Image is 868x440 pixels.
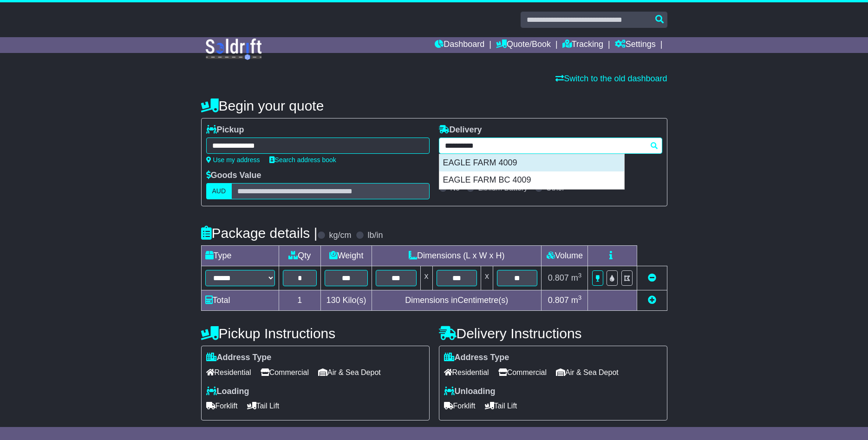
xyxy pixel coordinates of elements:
[206,353,272,363] label: Address Type
[321,290,372,311] td: Kilo(s)
[548,273,569,282] span: 0.807
[485,399,517,413] span: Tail Lift
[247,399,280,413] span: Tail Lift
[201,246,279,266] td: Type
[435,37,484,53] a: Dashboard
[562,37,603,53] a: Tracking
[498,365,547,380] span: Commercial
[439,154,624,172] div: EAGLE FARM 4009
[578,294,582,301] sup: 3
[615,37,656,53] a: Settings
[556,365,619,380] span: Air & Sea Depot
[439,326,667,341] h4: Delivery Instructions
[648,273,656,282] a: Remove this item
[269,156,336,164] a: Search address book
[481,266,493,290] td: x
[372,290,542,311] td: Dimensions in Centimetre(s)
[542,246,588,266] td: Volume
[329,230,351,241] label: kg/cm
[648,296,656,305] a: Add new item
[206,183,232,199] label: AUD
[548,296,569,305] span: 0.807
[326,296,340,305] span: 130
[201,225,318,241] h4: Package details |
[444,365,489,380] span: Residential
[444,399,476,413] span: Forklift
[555,74,667,83] a: Switch to the old dashboard
[206,387,249,397] label: Loading
[578,272,582,279] sup: 3
[367,230,383,241] label: lb/in
[571,273,582,282] span: m
[439,125,482,135] label: Delivery
[496,37,551,53] a: Quote/Book
[321,246,372,266] td: Weight
[206,125,244,135] label: Pickup
[318,365,381,380] span: Air & Sea Depot
[279,290,321,311] td: 1
[444,387,496,397] label: Unloading
[279,246,321,266] td: Qty
[372,246,542,266] td: Dimensions (L x W x H)
[439,171,624,189] div: EAGLE FARM BC 4009
[571,296,582,305] span: m
[206,156,260,164] a: Use my address
[261,365,309,380] span: Commercial
[206,399,238,413] span: Forklift
[444,353,509,363] label: Address Type
[206,171,261,181] label: Goods Value
[420,266,432,290] td: x
[206,365,251,380] span: Residential
[201,98,667,113] h4: Begin your quote
[201,326,430,341] h4: Pickup Instructions
[201,290,279,311] td: Total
